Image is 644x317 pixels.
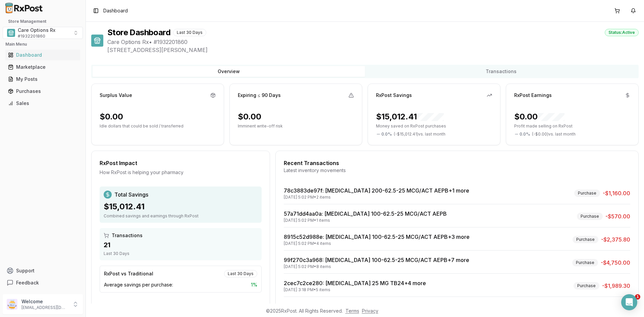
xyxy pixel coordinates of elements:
span: Average savings per purchase: [104,281,173,288]
div: Purchases [8,88,77,95]
div: Open Intercom Messenger [621,294,637,310]
a: Privacy [362,308,378,314]
div: RxPost Savings [376,92,412,99]
a: 99f270c3a968: [MEDICAL_DATA] 100-62.5-25 MCG/ACT AEPB+7 more [284,257,469,263]
img: RxPost Logo [3,3,46,13]
span: # 1932201860 [18,34,45,39]
div: Expiring ≤ 90 Days [238,92,281,99]
a: Dashboard [5,49,80,61]
span: 0.0 % [520,131,530,137]
img: User avatar [7,299,17,310]
a: Marketplace [5,61,80,73]
a: Terms [345,308,359,314]
a: 8915c52d988e: [MEDICAL_DATA] 100-62.5-25 MCG/ACT AEPB+3 more [284,233,470,240]
div: [DATE] 5:02 PM • 4 items [284,241,470,246]
span: -$570.00 [605,212,630,220]
a: Purchases [5,85,80,97]
p: Money saved on RxPost purchases [376,123,492,129]
button: Sales [3,98,83,109]
div: Purchase [572,259,598,266]
div: [DATE] 3:18 PM • 5 items [284,287,426,293]
span: 1 % [251,281,257,288]
button: Transactions [365,66,637,77]
div: How RxPost is helping your pharmacy [100,169,262,176]
p: Profit made selling on RxPost [514,123,630,129]
div: RxPost Impact [100,159,262,167]
div: Recent Transactions [284,159,630,167]
a: 78c3883de97f: [MEDICAL_DATA] 200-62.5-25 MCG/ACT AEPB+1 more [284,187,469,194]
span: [STREET_ADDRESS][PERSON_NAME] [107,46,639,54]
div: [DATE] 5:02 PM • 8 items [284,264,469,269]
div: Purchase [574,282,599,289]
span: -$4,750.00 [601,259,630,267]
button: Overview [93,66,365,77]
div: Purchase [574,190,600,197]
div: Marketplace [8,64,77,70]
a: My Posts [5,73,80,85]
div: Last 30 Days [104,251,258,256]
button: Select a view [3,27,83,39]
a: Sales [5,97,80,109]
span: Care Options Rx [18,27,55,34]
span: 0.0 % [381,131,392,137]
div: 21 [104,240,258,250]
p: Idle dollars that could be sold / transferred [100,123,216,129]
span: -$1,989.30 [602,282,630,290]
div: Dashboard [8,52,77,58]
button: Support [3,265,83,277]
h2: Main Menu [5,42,80,47]
div: RxPost Earnings [514,92,552,99]
div: $0.00 [238,111,261,122]
div: $0.00 [100,111,123,122]
h2: Store Management [3,19,83,24]
button: Feedback [3,277,83,289]
p: Imminent write-off risk [238,123,354,129]
h1: Store Dashboard [107,27,170,38]
button: Purchases [3,86,83,97]
div: My Posts [8,76,77,83]
span: ( - $15,012.41 ) vs. last month [394,131,445,137]
span: Transactions [112,232,143,239]
div: RxPost vs Traditional [104,270,153,277]
span: -$2,375.80 [601,235,630,244]
div: [DATE] 5:02 PM • 1 items [284,218,447,223]
span: Dashboard [103,7,128,14]
a: 2cec7c2ce280: [MEDICAL_DATA] 25 MG TB24+4 more [284,280,426,286]
div: Purchase [577,213,603,220]
button: Marketplace [3,62,83,72]
div: Combined savings and earnings through RxPost [104,213,258,219]
nav: breadcrumb [103,7,128,14]
button: My Posts [3,74,83,85]
p: [EMAIL_ADDRESS][DOMAIN_NAME] [21,305,68,310]
div: Status: Active [605,29,639,36]
div: Last 30 Days [173,29,206,36]
div: $15,012.41 [376,111,444,122]
a: 57a71dd4aa0a: [MEDICAL_DATA] 100-62.5-25 MCG/ACT AEPB [284,210,447,217]
div: Purchase [573,236,598,243]
span: Total Savings [114,191,148,199]
button: Dashboard [3,50,83,60]
span: Feedback [16,279,39,286]
span: 1 [635,294,640,300]
div: $15,012.41 [104,201,258,212]
div: Last 30 Days [224,270,257,277]
div: Sales [8,100,77,107]
span: -$1,160.00 [603,189,630,197]
div: Latest inventory movements [284,167,630,174]
div: $0.00 [514,111,565,122]
p: Welcome [21,298,68,305]
span: Care Options Rx • # 1932201860 [107,38,639,46]
div: Surplus Value [100,92,132,99]
span: ( - $0.00 ) vs. last month [532,131,576,137]
div: [DATE] 5:02 PM • 2 items [284,195,469,200]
